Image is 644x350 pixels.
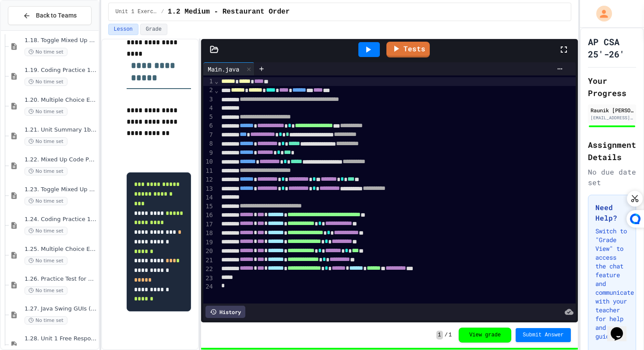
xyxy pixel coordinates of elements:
[588,75,636,99] h2: Your Progress
[25,335,97,343] span: 1.28. Unit 1 Free Response Question (FRQ) Practice
[161,8,164,15] span: /
[214,87,219,94] span: Fold line
[203,247,214,256] div: 20
[25,48,67,56] span: No time set
[203,167,214,175] div: 11
[203,157,214,166] div: 10
[25,126,97,134] span: 1.21. Unit Summary 1b (1.7-1.15)
[25,96,97,104] span: 1.20. Multiple Choice Exercises for Unit 1a (1.1-1.6)
[203,86,214,95] div: 2
[25,227,67,235] span: No time set
[203,256,214,265] div: 21
[523,332,564,339] span: Submit Answer
[436,331,443,339] span: 1
[595,202,629,223] h3: Need Help?
[25,137,67,146] span: No time set
[607,315,635,341] iframe: chat widget
[25,67,97,74] span: 1.19. Coding Practice 1a (1.1-1.6)
[588,139,636,163] h2: Assignment Details
[205,306,245,318] div: History
[25,286,67,295] span: No time set
[203,95,214,104] div: 3
[203,211,214,220] div: 16
[203,274,214,283] div: 23
[587,4,614,24] div: My Account
[25,305,97,313] span: 1.27. Java Swing GUIs (optional)
[516,328,571,342] button: Submit Answer
[108,24,138,35] button: Lesson
[203,121,214,130] div: 6
[25,156,97,164] span: 1.22. Mixed Up Code Practice 1b (1.7-1.15)
[36,11,77,20] span: Back to Teams
[203,265,214,274] div: 22
[203,229,214,238] div: 18
[214,78,219,85] span: Fold line
[203,220,214,229] div: 17
[8,6,92,25] button: Back to Teams
[203,104,214,113] div: 4
[591,106,633,114] div: Raunik [PERSON_NAME]
[25,246,97,253] span: 1.25. Multiple Choice Exercises for Unit 1b (1.9-1.15)
[25,316,67,325] span: No time set
[203,139,214,148] div: 8
[25,186,97,193] span: 1.23. Toggle Mixed Up or Write Code Practice 1b (1.7-1.15)
[25,197,67,205] span: No time set
[25,275,97,283] span: 1.26. Practice Test for Objects (1.12-1.14)
[25,216,97,223] span: 1.24. Coding Practice 1b (1.7-1.15)
[591,114,633,121] div: [EMAIL_ADDRESS][DOMAIN_NAME]
[25,37,97,44] span: 1.18. Toggle Mixed Up or Write Code Practice 1.1-1.6
[588,167,636,188] div: No due date set
[203,238,214,247] div: 19
[203,193,214,202] div: 14
[203,113,214,121] div: 5
[203,149,214,157] div: 9
[203,77,214,86] div: 1
[203,175,214,184] div: 12
[386,42,430,57] a: Tests
[459,328,511,343] button: View grade
[168,7,290,17] span: 1.2 Medium - Restaurant Order
[116,8,158,15] span: Unit 1 Exercises
[203,131,214,139] div: 7
[588,36,636,60] h1: AP CSA 25'-26'
[25,107,67,116] span: No time set
[445,332,448,339] span: /
[203,64,244,74] div: Main.java
[203,282,214,291] div: 24
[203,185,214,193] div: 13
[595,227,629,341] p: Switch to "Grade View" to access the chat feature and communicate with your teacher for help and ...
[449,332,452,339] span: 1
[140,24,167,35] button: Grade
[25,257,67,265] span: No time set
[25,167,67,175] span: No time set
[25,78,67,86] span: No time set
[203,62,255,75] div: Main.java
[203,202,214,211] div: 15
